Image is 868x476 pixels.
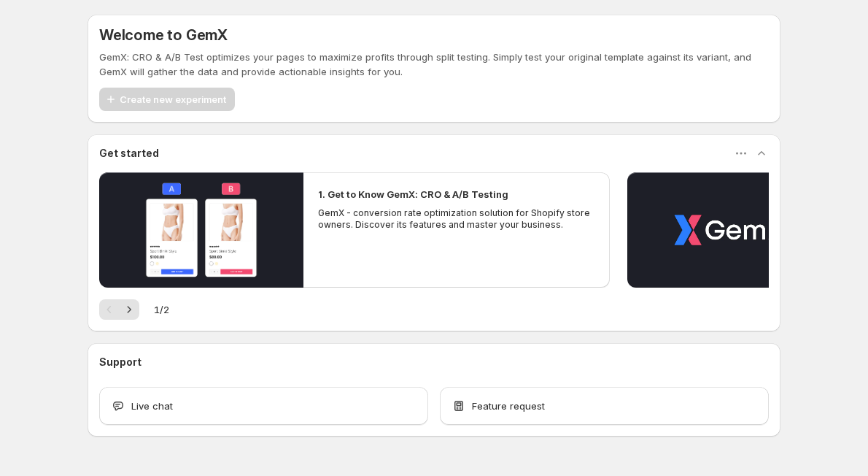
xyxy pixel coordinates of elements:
[99,355,142,369] h3: Support
[99,299,139,320] nav: Pagination
[318,207,595,231] p: GemX - conversion rate optimization solution for Shopify store owners. Discover its features and ...
[154,302,169,317] span: 1 / 2
[627,172,832,288] button: Play video
[99,146,159,161] h3: Get started
[99,172,303,288] button: Play video
[472,399,545,413] span: Feature request
[99,50,769,79] p: GemX: CRO & A/B Test optimizes your pages to maximize profits through split testing. Simply test ...
[119,299,139,320] button: Next
[131,399,173,413] span: Live chat
[318,187,508,201] h2: 1. Get to Know GemX: CRO & A/B Testing
[99,26,228,44] h5: Welcome to GemX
